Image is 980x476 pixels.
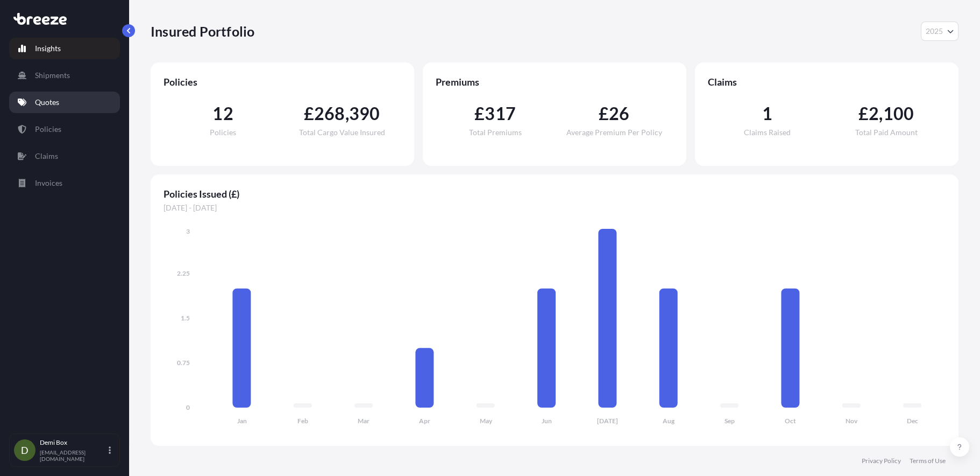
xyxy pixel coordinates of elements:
span: 100 [883,105,914,122]
span: Total Cargo Value Insured [299,129,385,136]
span: Claims Raised [744,129,791,136]
p: Invoices [35,178,62,188]
a: Insights [9,38,120,59]
tspan: Jun [542,417,552,425]
p: [EMAIL_ADDRESS][DOMAIN_NAME] [40,449,106,462]
span: 317 [485,105,516,122]
tspan: 0.75 [177,359,190,367]
a: Quotes [9,92,120,113]
span: Total Premiums [469,129,522,136]
span: Premiums [436,75,673,88]
a: Terms of Use [910,457,946,465]
tspan: 2.25 [177,269,190,277]
tspan: Feb [297,417,308,425]
span: , [879,105,883,122]
span: 1 [762,105,772,122]
a: Privacy Policy [862,457,901,465]
span: 268 [314,105,345,122]
p: Insured Portfolio [151,23,254,40]
span: Claims [708,75,946,88]
tspan: Oct [785,417,796,425]
tspan: Sep [725,417,735,425]
a: Invoices [9,172,120,194]
button: Year Selector [921,22,958,41]
tspan: Jan [237,417,247,425]
tspan: Nov [846,417,858,425]
span: £ [599,105,609,122]
a: Claims [9,145,120,167]
tspan: Mar [358,417,370,425]
tspan: Dec [907,417,918,425]
p: Claims [35,151,58,162]
span: Average Premium Per Policy [566,129,662,136]
span: £ [858,105,869,122]
p: Demi Box [40,438,106,447]
p: Policies [35,124,61,135]
span: 390 [349,105,380,122]
span: Total Paid Amount [855,129,918,136]
p: Shipments [35,70,70,81]
span: 2 [869,105,879,122]
span: Policies [164,75,401,88]
tspan: May [480,417,493,425]
span: £ [474,105,485,122]
tspan: [DATE] [597,417,618,425]
a: Policies [9,118,120,140]
tspan: Apr [419,417,430,425]
a: Shipments [9,65,120,86]
span: 26 [609,105,629,122]
span: Policies [210,129,236,136]
tspan: Aug [663,417,675,425]
p: Insights [35,43,61,54]
span: , [345,105,349,122]
span: 2025 [926,26,943,37]
span: [DATE] - [DATE] [164,202,946,213]
tspan: 0 [186,403,190,411]
span: D [21,445,29,456]
p: Quotes [35,97,59,108]
tspan: 1.5 [181,314,190,322]
span: 12 [212,105,233,122]
span: £ [304,105,314,122]
span: Policies Issued (£) [164,187,946,200]
tspan: 3 [186,227,190,235]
